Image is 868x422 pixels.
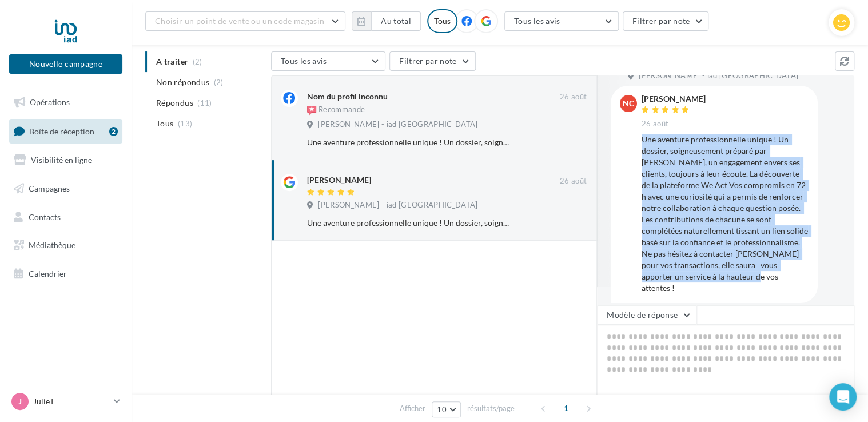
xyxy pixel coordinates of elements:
a: Médiathèque [7,233,125,257]
span: [PERSON_NAME] - iad [GEOGRAPHIC_DATA] [318,120,477,130]
div: Une aventure professionnelle unique ! Un dossier, soigneusement préparé par [PERSON_NAME], un eng... [642,134,809,294]
a: J JulieT [9,391,122,412]
span: Contacts [29,212,61,221]
div: 2 [109,127,118,136]
button: Nouvelle campagne [9,54,122,74]
span: J [18,396,22,407]
span: [PERSON_NAME] - iad [GEOGRAPHIC_DATA] [639,71,798,81]
div: Une aventure professionnelle unique ! Un dossier, soigneusement préparé par [PERSON_NAME], un eng... [307,217,512,229]
button: Tous les avis [271,51,385,71]
span: (11) [197,98,212,108]
span: 26 août [560,176,587,186]
span: résultats/page [467,403,515,414]
span: (13) [178,119,192,128]
button: Au total [371,11,421,31]
div: Une aventure professionnelle unique ! Un dossier, soigneusement préparé par [PERSON_NAME], un eng... [307,137,512,148]
a: Campagnes [7,177,125,201]
div: [PERSON_NAME] [307,174,371,186]
button: 10 [432,401,461,417]
img: recommended.png [307,106,316,115]
a: Boîte de réception2 [7,119,125,144]
a: Contacts [7,205,125,229]
a: Opérations [7,90,125,114]
span: 26 août [642,119,668,129]
a: Calendrier [7,262,125,286]
div: Open Intercom Messenger [829,383,857,411]
span: Boîte de réception [29,126,94,136]
span: Tous les avis [514,16,560,26]
span: Tous [156,118,173,129]
button: Tous les avis [504,11,619,31]
button: Au total [352,11,421,31]
button: Modèle de réponse [597,305,696,325]
button: Filtrer par note [389,51,476,71]
span: Choisir un point de vente ou un code magasin [155,16,324,26]
span: Tous les avis [281,56,327,66]
span: Afficher [400,403,425,414]
div: Recommande [307,105,365,116]
div: [PERSON_NAME] [642,95,706,103]
span: Médiathèque [29,240,75,250]
span: [PERSON_NAME] - iad [GEOGRAPHIC_DATA] [318,200,477,210]
span: 26 août [560,92,587,102]
button: Choisir un point de vente ou un code magasin [145,11,345,31]
span: Calendrier [29,269,67,278]
span: Campagnes [29,184,70,193]
span: Non répondus [156,77,209,88]
span: (2) [214,78,224,87]
div: Tous [427,9,457,33]
a: Visibilité en ligne [7,148,125,172]
span: NC [623,98,634,109]
span: Répondus [156,97,193,109]
p: JulieT [33,396,109,407]
span: Opérations [30,97,70,107]
button: Filtrer par note [623,11,709,31]
span: Visibilité en ligne [31,155,92,165]
span: 1 [557,399,575,417]
span: 10 [437,405,447,414]
div: Nom du profil inconnu [307,91,388,102]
